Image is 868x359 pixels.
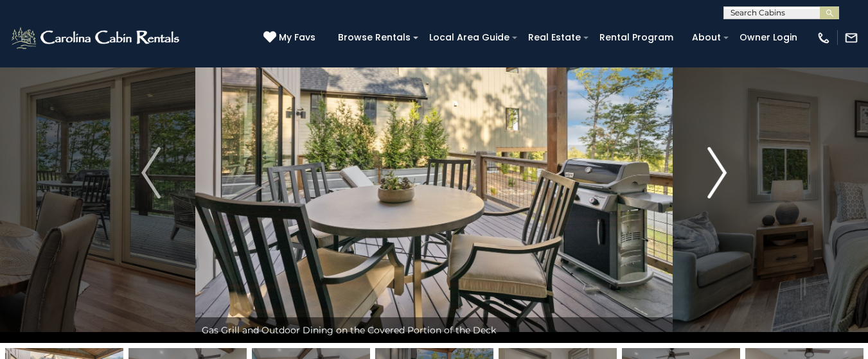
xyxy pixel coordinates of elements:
img: White-1-2.png [10,25,183,51]
img: arrow [707,147,727,198]
a: About [686,28,727,48]
button: Previous [107,3,195,343]
a: Real Estate [522,28,587,48]
img: mail-regular-white.png [844,31,858,45]
img: arrow [141,147,161,198]
span: My Favs [279,31,315,44]
a: Rental Program [593,28,680,48]
div: Gas Grill and Outdoor Dining on the Covered Portion of the Deck [195,317,673,343]
a: Owner Login [733,28,804,48]
button: Next [673,3,761,343]
img: phone-regular-white.png [817,31,831,45]
a: Local Area Guide [423,28,516,48]
a: My Favs [263,31,319,45]
a: Browse Rentals [332,28,417,48]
